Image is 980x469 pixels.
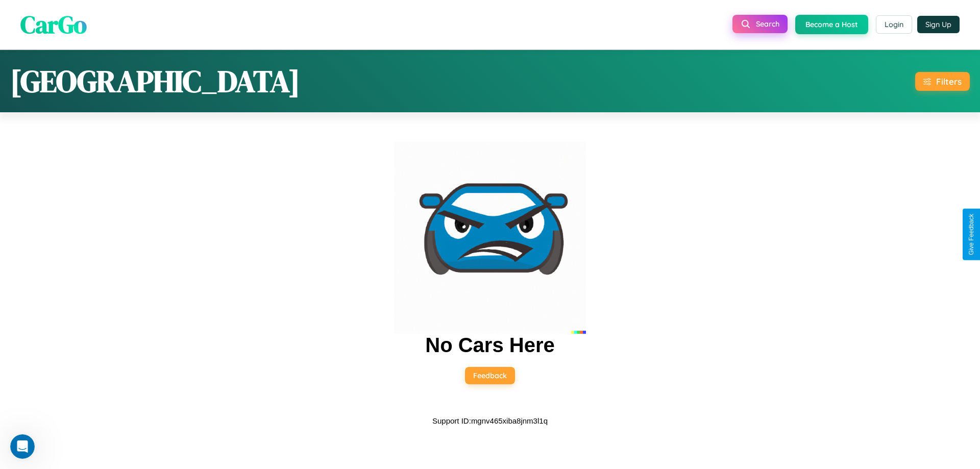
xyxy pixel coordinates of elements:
[10,434,35,459] iframe: Intercom live chat
[465,367,515,384] button: Feedback
[936,76,962,87] div: Filters
[10,60,300,102] h1: [GEOGRAPHIC_DATA]
[917,16,960,33] button: Sign Up
[432,414,548,428] p: Support ID: mgnv465xiba8jnm3l1q
[394,142,586,334] img: car
[915,72,970,91] button: Filters
[795,15,868,34] button: Become a Host
[20,8,87,41] span: CarGo
[968,214,975,255] div: Give Feedback
[425,334,554,357] h2: No Cars Here
[732,15,788,33] button: Search
[756,19,779,29] span: Search
[876,15,912,34] button: Login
